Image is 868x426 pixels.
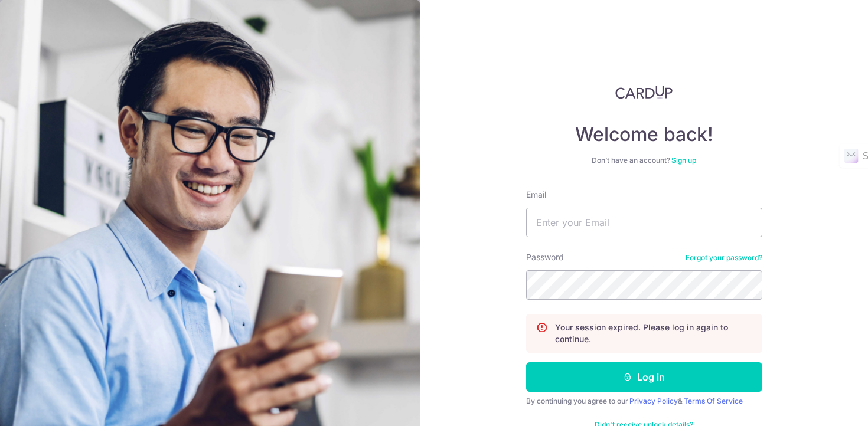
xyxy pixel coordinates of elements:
[684,396,743,405] a: Terms Of Service
[526,123,762,146] h4: Welcome back!
[555,322,752,345] p: Your session expired. Please log in again to continue.
[671,156,696,165] a: Sign up
[526,362,762,392] button: Log in
[526,156,762,165] div: Don’t have an account?
[526,251,564,263] label: Password
[615,85,673,99] img: CardUp Logo
[629,396,678,405] a: Privacy Policy
[686,253,762,263] a: Forgot your password?
[526,208,762,237] input: Enter your Email
[526,189,546,201] label: Email
[526,396,762,406] div: By continuing you agree to our &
